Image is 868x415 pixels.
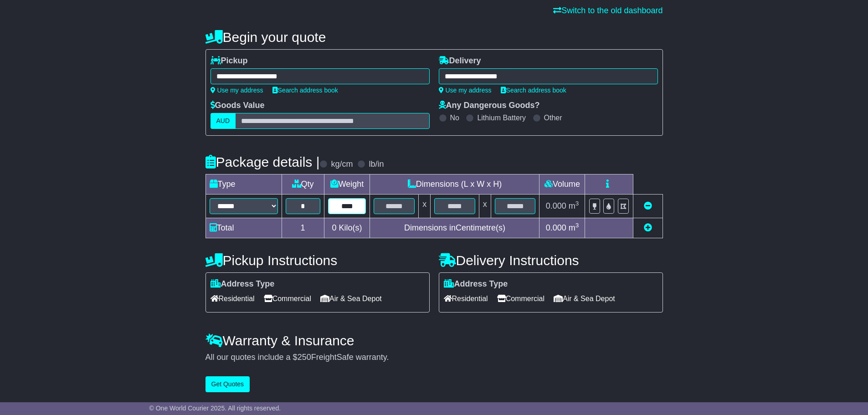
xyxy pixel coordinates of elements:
[282,174,324,195] td: Qty
[298,353,311,362] span: 250
[205,333,663,348] h4: Warranty & Insurance
[211,87,263,94] a: Use my address
[205,30,663,45] h4: Begin your quote
[444,292,488,306] span: Residential
[644,201,652,210] a: Remove this item
[370,174,539,195] td: Dimensions (L x W x H)
[569,223,579,232] span: m
[332,223,336,232] span: 0
[211,113,236,129] label: AUD
[369,159,384,169] label: lb/in
[211,292,255,306] span: Residential
[211,279,275,289] label: Address Type
[450,113,459,122] label: No
[205,218,282,238] td: Total
[149,405,281,412] span: © One World Courier 2025. All rights reserved.
[324,218,370,238] td: Kilo(s)
[439,56,481,66] label: Delivery
[544,113,562,122] label: Other
[439,101,540,111] label: Any Dangerous Goods?
[331,159,353,169] label: kg/cm
[205,253,430,268] h4: Pickup Instructions
[444,279,508,289] label: Address Type
[569,201,579,210] span: m
[575,222,579,229] sup: 3
[553,6,663,15] a: Switch to the old dashboard
[477,113,526,122] label: Lithium Battery
[205,353,663,363] div: All our quotes include a $ FreightSafe warranty.
[546,223,566,232] span: 0.000
[419,195,431,218] td: x
[539,174,585,195] td: Volume
[501,87,566,94] a: Search address book
[439,253,663,268] h4: Delivery Instructions
[205,376,250,392] button: Get Quotes
[320,292,382,306] span: Air & Sea Depot
[211,56,248,66] label: Pickup
[479,195,491,218] td: x
[205,154,320,169] h4: Package details |
[439,87,492,94] a: Use my address
[554,292,615,306] span: Air & Sea Depot
[546,201,566,210] span: 0.000
[272,87,338,94] a: Search address book
[205,174,282,195] td: Type
[264,292,311,306] span: Commercial
[282,218,324,238] td: 1
[211,101,265,111] label: Goods Value
[370,218,539,238] td: Dimensions in Centimetre(s)
[497,292,544,306] span: Commercial
[575,200,579,207] sup: 3
[324,174,370,195] td: Weight
[644,223,652,232] a: Add new item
